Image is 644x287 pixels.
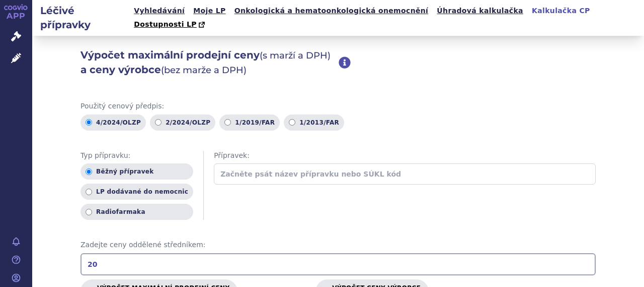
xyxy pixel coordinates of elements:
[80,204,193,220] label: Radiofarmaka
[32,4,131,32] h2: Léčivé přípravky
[155,119,162,126] input: 2/2024/OLZP
[289,119,295,126] input: 1/2013/FAR
[80,240,596,250] span: Zadejte ceny oddělené středníkem:
[214,151,596,161] span: Přípravek:
[86,168,92,175] input: Běžný přípravek
[190,4,228,18] a: Moje LP
[284,114,344,131] label: 1/2013/FAR
[80,48,339,77] h2: Výpočet maximální prodejní ceny a ceny výrobce
[80,151,193,161] span: Typ přípravku:
[134,20,197,28] span: Dostupnosti LP
[214,163,596,185] input: Začněte psát název přípravku nebo SÚKL kód
[80,253,596,275] input: Zadejte ceny oddělené středníkem
[80,163,193,180] label: Běžný přípravek
[86,189,92,195] input: LP dodávané do nemocnic
[131,4,188,18] a: Vyhledávání
[231,4,432,18] a: Onkologická a hematoonkologická onemocnění
[80,184,193,200] label: LP dodávané do nemocnic
[260,50,331,61] span: (s marží a DPH)
[86,209,92,215] input: Radiofarmaka
[529,4,593,18] a: Kalkulačka CP
[86,119,92,126] input: 4/2024/OLZP
[80,101,596,111] span: Použitý cenový předpis:
[131,18,210,32] a: Dostupnosti LP
[150,114,215,131] label: 2/2024/OLZP
[219,114,280,131] label: 1/2019/FAR
[80,114,146,131] label: 4/2024/OLZP
[224,119,231,126] input: 1/2019/FAR
[434,4,526,18] a: Úhradová kalkulačka
[161,65,247,76] span: (bez marže a DPH)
